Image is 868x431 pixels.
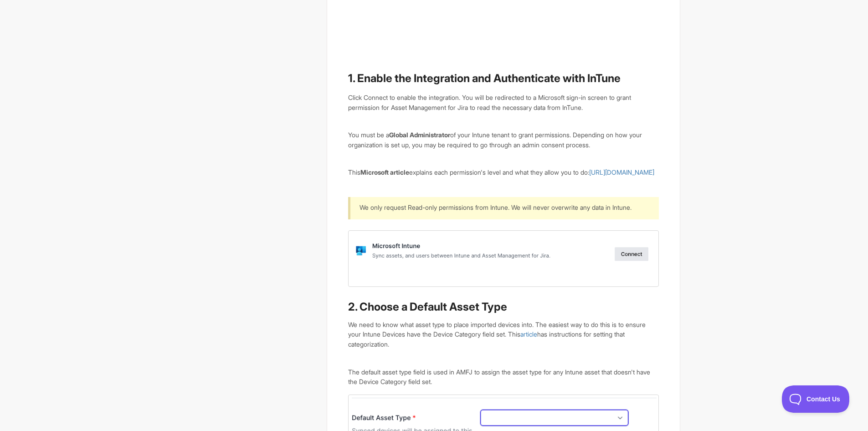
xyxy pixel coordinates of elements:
[520,330,537,338] a: article
[782,385,850,413] iframe: Toggle Customer Support
[360,203,647,213] p: We only request Read-only permissions from Intune. We will never overwrite any data in Intune.
[348,130,658,150] p: You must be a of your Intune tenant to grant permissions. Depending on how your organization is s...
[389,131,450,139] b: Global Administrator
[348,300,658,314] h2: 2. Choose a Default Asset Type
[360,168,409,176] b: Microsoft article
[348,320,658,349] p: We need to know what asset type to place imported devices into. The easiest way to do this is to ...
[348,93,658,112] div: Click Connect to enable the integration. You will be redirected to a Microsoft sign-in screen to ...
[589,168,654,176] a: [URL][DOMAIN_NAME]
[348,230,658,287] img: file-GFTLHMNMdG.png
[348,167,658,177] p: This explains each permission's level and what they allow you to do:
[348,71,658,86] h2: 1. Enable the Integration and Authenticate with InTune
[348,367,658,387] p: The default asset type field is used in AMFJ to assign the asset type for any Intune asset that d...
